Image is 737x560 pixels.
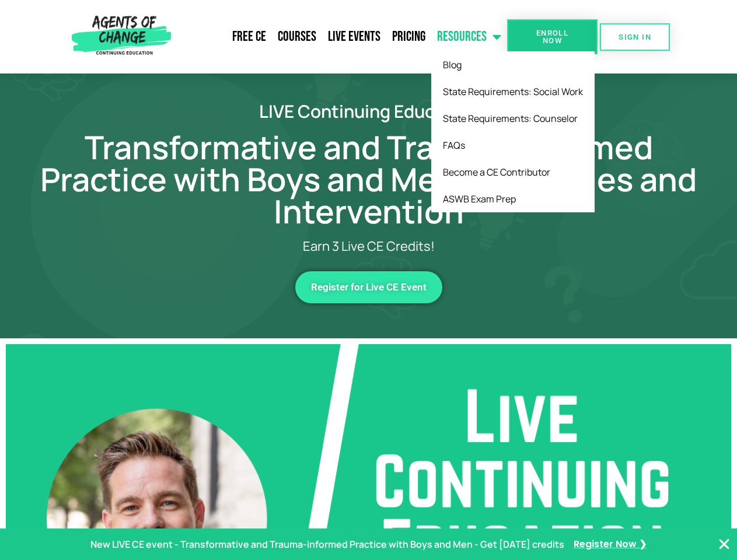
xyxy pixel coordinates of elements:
a: Enroll Now [507,19,598,54]
a: State Requirements: Social Work [431,78,595,105]
a: Courses [272,22,322,51]
nav: Menu [176,22,507,51]
p: Earn 3 Live CE Credits! [83,239,655,254]
ul: Resources [431,51,595,212]
button: Close Banner [717,537,731,551]
span: Enroll Now [526,29,579,44]
h2: LIVE Continuing Education [36,103,701,120]
span: Register for Live CE Event [311,282,427,292]
a: Free CE [226,22,272,51]
a: State Requirements: Counselor [431,105,595,132]
a: FAQs [431,132,595,159]
a: Become a CE Contributor [431,159,595,185]
a: Pricing [386,22,431,51]
a: Live Events [322,22,386,51]
a: ASWB Exam Prep [431,185,595,212]
a: Blog [431,51,595,78]
a: Register for Live CE Event [295,271,442,303]
a: Resources [431,22,507,51]
p: New LIVE CE event - Transformative and Trauma-informed Practice with Boys and Men - Get [DATE] cr... [90,536,564,553]
span: SIGN IN [619,33,651,41]
a: Register Now ❯ [574,536,647,553]
a: SIGN IN [600,23,670,51]
h1: Transformative and Trauma-informed Practice with Boys and Men: Strategies and Intervention [36,131,701,228]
